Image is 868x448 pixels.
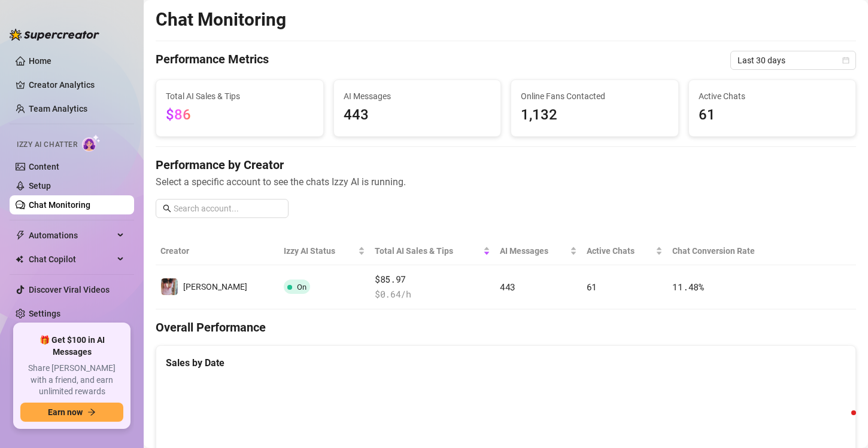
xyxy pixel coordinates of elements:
span: 443 [500,281,515,293]
span: 443 [344,104,491,127]
span: Chat Copilot [29,250,114,269]
span: On [297,283,306,291]
h4: Performance Metrics [156,51,269,70]
button: Earn nowarrow-right [20,403,123,422]
div: Sales by Date [166,355,846,370]
span: Total AI Sales & Tips [166,90,314,103]
th: Total AI Sales & Tips [370,237,495,265]
th: Izzy AI Status [279,237,369,265]
iframe: Intercom live chat [827,407,856,436]
a: Home [29,56,51,66]
span: Active Chats [699,90,846,103]
span: AI Messages [500,244,567,257]
span: search [163,204,171,213]
a: Chat Monitoring [29,200,90,210]
span: calendar [842,57,849,64]
span: Earn now [48,407,83,417]
a: Team Analytics [29,104,87,113]
h4: Performance by Creator [156,157,856,173]
a: Setup [29,181,51,191]
span: Last 30 days [738,51,849,69]
span: AI Messages [344,90,491,103]
a: Creator Analytics [29,75,125,94]
span: $ 0.64 /h [375,287,490,302]
span: Share [PERSON_NAME] with a friend, and earn unlimited rewards [20,363,123,398]
a: Content [29,162,59,171]
span: 🎁 Get $100 in AI Messages [20,335,123,358]
span: arrow-right [87,408,96,416]
img: Misty [161,278,178,295]
span: 1,132 [521,104,669,127]
th: Active Chats [582,237,668,265]
span: thunderbolt [16,231,25,240]
span: $85.97 [375,272,490,287]
a: Settings [29,309,60,318]
span: [PERSON_NAME] [183,282,247,291]
span: Active Chats [587,244,654,257]
th: AI Messages [495,237,582,265]
h4: Overall Performance [156,319,856,336]
img: Chat Copilot [16,255,23,263]
span: 61 [587,281,597,293]
span: Select a specific account to see the chats Izzy AI is running. [156,174,856,189]
th: Chat Conversion Rate [667,237,786,265]
span: Total AI Sales & Tips [375,244,481,257]
span: $86 [166,106,191,123]
span: Online Fans Contacted [521,90,669,103]
a: Discover Viral Videos [29,285,110,294]
th: Creator [156,237,279,265]
span: Izzy AI Status [284,244,355,257]
img: AI Chatter [82,134,101,152]
h2: Chat Monitoring [156,8,286,31]
span: 61 [699,104,846,127]
img: logo-BBDzfeDw.svg [10,29,99,41]
input: Search account... [174,202,281,215]
span: Izzy AI Chatter [17,139,77,151]
span: 11.48 % [672,281,703,293]
span: Automations [29,226,114,245]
